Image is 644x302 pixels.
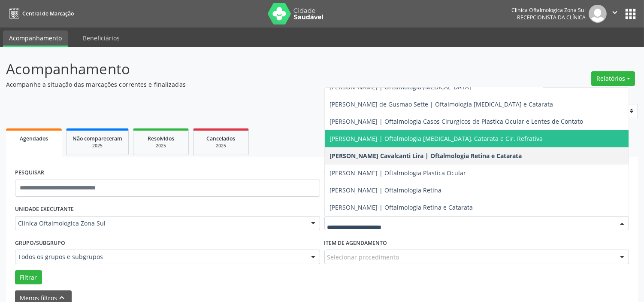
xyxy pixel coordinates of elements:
[6,58,448,80] p: Acompanhamento
[324,236,387,250] label: Item de agendamento
[330,100,553,108] span: [PERSON_NAME] de Gusmao Sette | Oftalmologia [MEDICAL_DATA] e Catarata
[3,31,68,47] a: Acompanhamento
[77,31,126,46] a: Beneficiários
[15,166,44,180] label: PESQUISAR
[22,10,74,17] span: Central de Marcação
[18,219,302,228] span: Clinica Oftalmologica Zona Sul
[148,135,174,142] span: Resolvidos
[15,270,42,285] button: Filtrar
[517,14,586,21] span: Recepcionista da clínica
[20,135,48,142] span: Agendados
[327,253,399,262] span: Selecionar procedimento
[330,117,584,125] span: [PERSON_NAME] | Oftalmologia Casos Cirurgicos de Plastica Ocular e Lentes de Contato
[139,143,182,149] div: 2025
[591,71,635,86] button: Relatórios
[200,143,242,149] div: 2025
[6,80,448,89] p: Acompanhe a situação das marcações correntes e finalizadas
[15,203,74,216] label: UNIDADE EXECUTANTE
[330,152,522,160] span: [PERSON_NAME] Cavalcanti Lira | Oftalmologia Retina e Catarata
[511,6,586,14] div: Clinica Oftalmologica Zona Sul
[330,203,473,211] span: [PERSON_NAME] | Oftalmologia Retina e Catarata
[607,5,623,23] button: 
[73,143,122,149] div: 2025
[330,169,466,177] span: [PERSON_NAME] | Oftalmologia Plastica Ocular
[623,6,638,21] button: apps
[589,5,607,23] img: img
[73,135,122,142] span: Não compareceram
[18,253,302,261] span: Todos os grupos e subgrupos
[610,8,620,17] i: 
[330,186,442,194] span: [PERSON_NAME] | Oftalmologia Retina
[15,236,65,250] label: Grupo/Subgrupo
[6,6,74,21] a: Central de Marcação
[330,134,543,143] span: [PERSON_NAME] | Oftalmologia [MEDICAL_DATA], Catarata e Cir. Refrativa
[207,135,236,142] span: Cancelados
